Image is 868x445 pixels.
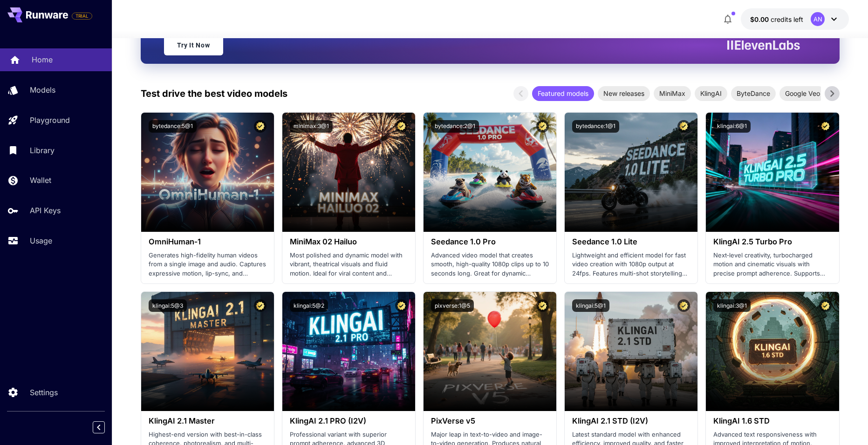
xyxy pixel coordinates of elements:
[771,15,803,23] span: credits left
[72,10,92,21] span: Add your payment card to enable full platform functionality.
[431,299,474,312] button: pixverse:1@5
[572,299,609,312] button: klingai:5@1
[811,12,825,26] div: AN
[424,292,556,411] img: alt
[282,113,415,232] img: alt
[290,299,328,312] button: klingai:5@2
[695,86,727,101] div: KlingAI
[677,299,690,312] button: Certified Model – Vetted for best performance and includes a commercial license.
[141,292,274,411] img: alt
[741,8,849,30] button: $0.00AN
[30,235,52,246] p: Usage
[254,299,267,312] button: Certified Model – Vetted for best performance and includes a commercial license.
[141,113,274,232] img: alt
[30,145,55,156] p: Library
[30,84,55,95] p: Models
[72,13,92,20] span: TRIAL
[536,299,549,312] button: Certified Model – Vetted for best performance and includes a commercial license.
[536,120,549,133] button: Certified Model – Vetted for best performance and includes a commercial license.
[149,251,267,278] p: Generates high-fidelity human videos from a single image and audio. Captures expressive motion, l...
[713,120,751,133] button: klingai:6@1
[290,417,408,425] h3: KlingAI 2.1 PRO (I2V)
[750,14,803,24] div: $0.00
[819,120,832,133] button: Certified Model – Vetted for best performance and includes a commercial license.
[565,113,697,232] img: alt
[290,251,408,278] p: Most polished and dynamic model with vibrant, theatrical visuals and fluid motion. Ideal for vira...
[695,88,727,98] span: KlingAI
[713,417,831,425] h3: KlingAI 1.6 STD
[532,86,594,101] div: Featured models
[572,251,690,278] p: Lightweight and efficient model for fast video creation with 1080p output at 24fps. Features mult...
[149,120,197,133] button: bytedance:5@1
[290,120,333,133] button: minimax:3@1
[572,417,690,425] h3: KlingAI 2.1 STD (I2V)
[141,87,287,101] p: Test drive the best video models
[149,417,267,425] h3: KlingAI 2.1 Master
[654,86,691,101] div: MiniMax
[731,86,776,101] div: ByteDance
[30,175,51,186] p: Wallet
[30,205,61,216] p: API Keys
[164,35,223,55] a: Try It Now
[706,113,839,232] img: alt
[424,113,556,232] img: alt
[565,292,697,411] img: alt
[282,292,415,411] img: alt
[30,115,70,126] p: Playground
[290,237,408,246] h3: MiniMax 02 Hailuo
[750,15,771,23] span: $0.00
[395,299,408,312] button: Certified Model – Vetted for best performance and includes a commercial license.
[819,299,832,312] button: Certified Model – Vetted for best performance and includes a commercial license.
[713,251,831,278] p: Next‑level creativity, turbocharged motion and cinematic visuals with precise prompt adherence. S...
[677,120,690,133] button: Certified Model – Vetted for best performance and includes a commercial license.
[598,86,650,101] div: New releases
[100,419,112,436] div: Collapse sidebar
[254,120,267,133] button: Certified Model – Vetted for best performance and includes a commercial license.
[395,120,408,133] button: Certified Model – Vetted for best performance and includes a commercial license.
[779,86,826,101] div: Google Veo
[431,251,549,278] p: Advanced video model that creates smooth, high-quality 1080p clips up to 10 seconds long. Great f...
[779,88,826,98] span: Google Veo
[431,417,549,425] h3: PixVerse v5
[706,292,839,411] img: alt
[731,88,776,98] span: ByteDance
[572,237,690,246] h3: Seedance 1.0 Lite
[32,54,53,65] p: Home
[654,88,691,98] span: MiniMax
[572,120,619,133] button: bytedance:1@1
[431,237,549,246] h3: Seedance 1.0 Pro
[532,88,594,98] span: Featured models
[713,299,751,312] button: klingai:3@1
[149,299,187,312] button: klingai:5@3
[149,237,267,246] h3: OmniHuman‑1
[30,387,58,398] p: Settings
[598,88,650,98] span: New releases
[431,120,479,133] button: bytedance:2@1
[93,421,105,433] button: Collapse sidebar
[713,237,831,246] h3: KlingAI 2.5 Turbo Pro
